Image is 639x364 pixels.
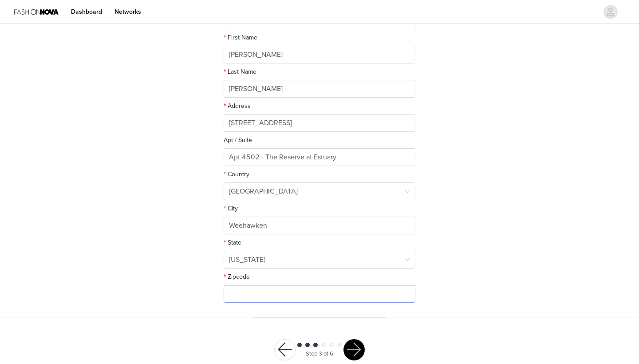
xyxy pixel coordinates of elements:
label: Last Name [224,68,256,75]
label: Country [224,170,249,178]
label: First Name [224,34,257,41]
div: New Jersey [229,251,265,268]
img: Fashion Nova Logo [14,2,59,22]
a: Dashboard [66,2,107,22]
div: United States [229,183,298,200]
a: Networks [109,2,146,22]
label: City [224,205,238,212]
label: Address [224,102,251,110]
label: Zipcode [224,273,250,281]
label: Apt / Suite [224,136,252,144]
i: icon: down [405,257,410,263]
i: icon: down [405,189,410,195]
div: avatar [606,5,615,19]
div: Step 3 of 6 [306,350,333,359]
label: State [224,239,241,246]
